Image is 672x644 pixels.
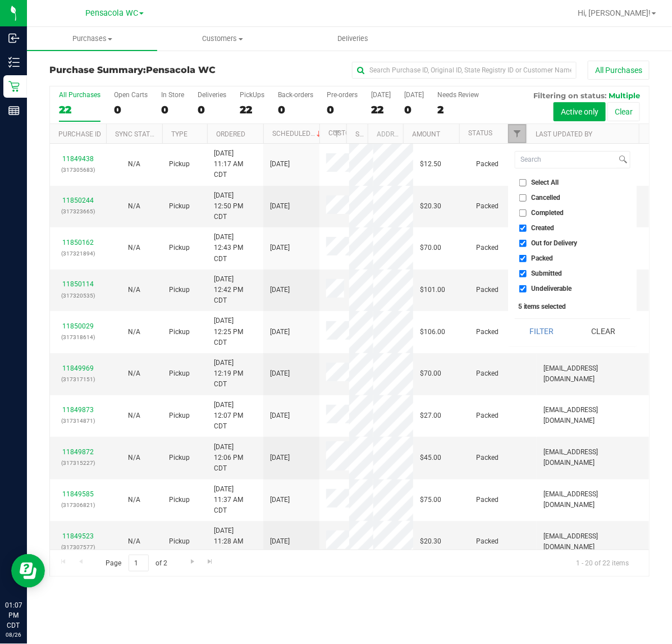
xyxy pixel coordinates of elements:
[214,190,257,223] span: [DATE] 12:50 PM CDT
[532,209,564,216] span: Completed
[352,62,577,79] input: Search Purchase ID, Original ID, State Registry ID or Customer Name...
[57,500,99,510] p: (317306821)
[5,600,22,631] p: 01:07 PM CDT
[157,27,287,51] a: Customers
[27,27,157,51] a: Purchases
[543,363,642,385] span: [EMAIL_ADDRESS][DOMAIN_NAME]
[169,453,190,463] span: Pickup
[476,285,499,295] span: Packed
[11,554,45,588] iframe: Resource center
[519,240,527,247] input: Out for Delivery
[27,34,157,44] span: Purchases
[519,179,527,186] input: Select All
[62,155,94,163] a: 11849438
[532,255,554,262] span: Packed
[270,495,290,505] span: [DATE]
[240,103,264,116] div: 22
[128,327,140,337] button: N/A
[533,91,606,100] span: Filtering on status:
[59,91,100,99] div: All Purchases
[476,243,499,253] span: Packed
[214,400,257,432] span: [DATE] 12:07 PM CDT
[57,206,99,217] p: (317323665)
[59,103,100,116] div: 22
[214,316,257,348] span: [DATE] 12:25 PM CDT
[278,103,313,116] div: 0
[169,536,190,547] span: Pickup
[128,159,140,170] button: N/A
[128,495,140,505] button: N/A
[58,130,101,138] a: Purchase ID
[519,209,527,217] input: Completed
[128,243,140,253] button: N/A
[270,410,290,421] span: [DATE]
[607,102,640,121] button: Clear
[128,244,140,252] span: Not Applicable
[169,285,190,295] span: Pickup
[476,159,499,170] span: Packed
[169,495,190,505] span: Pickup
[128,201,140,212] button: N/A
[420,159,441,170] span: $12.50
[169,201,190,212] span: Pickup
[57,248,99,259] p: (317321894)
[578,8,651,17] span: Hi, [PERSON_NAME]!
[158,34,287,44] span: Customers
[518,303,627,310] div: 5 items selected
[57,458,99,468] p: (317315227)
[476,201,499,212] span: Packed
[169,159,190,170] span: Pickup
[420,285,445,295] span: $101.00
[128,369,140,377] span: Not Applicable
[355,130,414,138] a: State Registry ID
[5,631,22,639] p: 08/26
[515,319,569,344] button: Filter
[420,536,441,547] span: $20.30
[8,81,20,92] inline-svg: Retail
[57,374,99,385] p: (317317151)
[270,159,290,170] span: [DATE]
[57,542,99,552] p: (317307577)
[270,243,290,253] span: [DATE]
[437,91,479,99] div: Needs Review
[270,368,290,379] span: [DATE]
[270,453,290,463] span: [DATE]
[214,148,257,181] span: [DATE] 11:17 AM CDT
[169,368,190,379] span: Pickup
[8,33,20,44] inline-svg: Inbound
[420,201,441,212] span: $20.30
[476,536,499,547] span: Packed
[327,91,358,99] div: Pre-orders
[216,130,245,138] a: Ordered
[272,130,323,138] a: Scheduled
[420,453,441,463] span: $45.00
[62,239,94,246] a: 11850162
[171,130,188,138] a: Type
[128,454,140,462] span: Not Applicable
[476,327,499,337] span: Packed
[96,555,177,572] span: Page of 2
[532,194,561,201] span: Cancelled
[515,152,617,168] input: Search
[420,410,441,421] span: $27.00
[543,489,642,510] span: [EMAIL_ADDRESS][DOMAIN_NAME]
[609,91,640,100] span: Multiple
[198,103,226,116] div: 0
[198,91,226,99] div: Deliveries
[161,103,184,116] div: 0
[184,555,200,570] a: Go to the next page
[536,130,592,138] a: Last Updated By
[412,130,440,138] a: Amount
[588,61,650,80] button: All Purchases
[288,27,418,51] a: Deliveries
[543,447,642,468] span: [EMAIL_ADDRESS][DOMAIN_NAME]
[476,453,499,463] span: Packed
[532,285,572,292] span: Undeliverable
[323,34,384,44] span: Deliveries
[567,555,638,572] span: 1 - 20 of 22 items
[420,243,441,253] span: $70.00
[577,319,630,344] button: Clear
[62,364,94,372] a: 11849969
[404,91,424,99] div: [DATE]
[128,202,140,210] span: Not Applicable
